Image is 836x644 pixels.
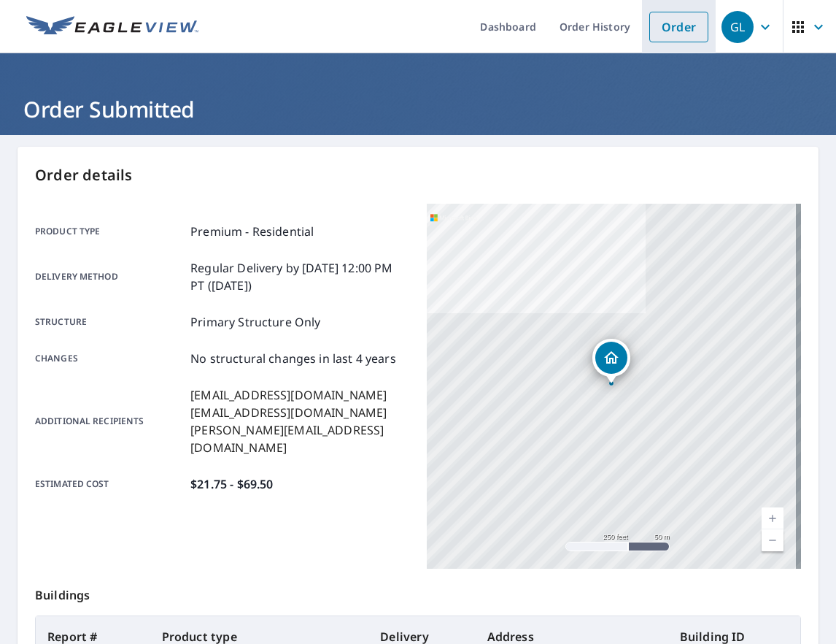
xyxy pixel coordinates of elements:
[35,569,801,616] p: Buildings
[35,350,185,367] p: Changes
[190,404,409,421] p: [EMAIL_ADDRESS][DOMAIN_NAME]
[762,507,783,529] a: Current Level 17, Zoom In
[35,259,185,294] p: Delivery method
[649,12,708,42] a: Order
[35,475,185,493] p: Estimated cost
[35,386,185,456] p: Additional recipients
[190,475,273,493] p: $21.75 - $69.50
[721,11,754,43] div: GL
[190,259,409,294] p: Regular Delivery by [DATE] 12:00 PM PT ([DATE])
[592,339,630,384] div: Dropped pin, building 1, Residential property, 393 Roaring Brook Dr Hunlock Creek, PA 18621
[190,350,396,367] p: No structural changes in last 4 years
[190,313,320,331] p: Primary Structure Only
[35,164,801,186] p: Order details
[26,16,198,38] img: EV Logo
[18,94,818,124] h1: Order Submitted
[190,421,409,456] p: [PERSON_NAME][EMAIL_ADDRESS][DOMAIN_NAME]
[190,223,314,240] p: Premium - Residential
[762,529,783,551] a: Current Level 17, Zoom Out
[35,313,185,331] p: Structure
[35,223,185,240] p: Product type
[190,386,409,404] p: [EMAIL_ADDRESS][DOMAIN_NAME]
